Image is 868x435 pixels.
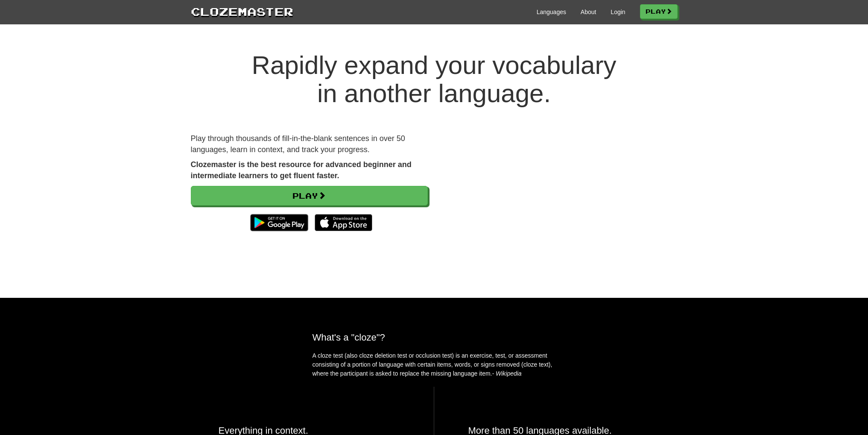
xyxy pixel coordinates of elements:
h2: What's a "cloze"? [313,332,556,343]
p: Play through thousands of fill-in-the-blank sentences in over 50 languages, learn in context, and... [191,133,428,155]
a: Play [640,4,678,19]
p: A cloze test (also cloze deletion test or occlusion test) is an exercise, test, or assessment con... [313,351,556,378]
em: - Wikipedia [492,370,522,377]
a: Clozemaster [191,3,293,19]
a: About [581,8,596,16]
img: Get it on Google Play [246,210,312,235]
a: Login [611,8,625,16]
img: Download_on_the_App_Store_Badge_US-UK_135x40-25178aeef6eb6b83b96f5f2d004eda3bffbb37122de64afbaef7... [315,214,372,231]
strong: Clozemaster is the best resource for advanced beginner and intermediate learners to get fluent fa... [191,160,412,180]
a: Play [191,186,428,206]
a: Languages [537,8,566,16]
